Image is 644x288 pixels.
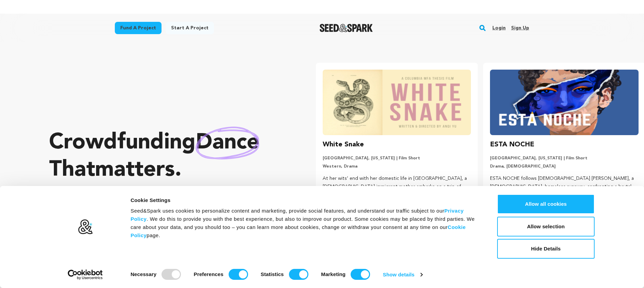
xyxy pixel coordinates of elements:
[323,70,471,135] img: White Snake image
[323,156,471,161] p: [GEOGRAPHIC_DATA], [US_STATE] | Film Short
[131,196,482,204] div: Cookie Settings
[131,207,482,240] div: Seed&Spark uses cookies to personalize content and marketing, provide social features, and unders...
[492,23,506,33] a: Login
[56,270,115,280] a: Usercentrics Cookiebot - opens in a new window
[194,271,224,277] strong: Preferences
[490,164,639,169] p: Drama, [DEMOGRAPHIC_DATA]
[196,127,259,159] img: hand sketched image
[115,22,162,34] a: Fund a project
[261,271,284,277] strong: Statistics
[131,271,156,277] strong: Necessary
[49,129,289,184] p: Crowdfunding that .
[497,217,595,236] button: Allow selection
[490,139,534,150] h3: ESTA NOCHE
[511,23,529,33] a: Sign up
[166,22,214,34] a: Start a project
[323,139,364,150] h3: White Snake
[323,164,471,169] p: Western, Drama
[131,208,464,222] a: Privacy Policy
[383,270,423,280] a: Show details
[321,271,346,277] strong: Marketing
[320,24,373,32] a: Seed&Spark Homepage
[497,194,595,214] button: Allow all cookies
[78,219,93,235] img: logo
[490,70,639,135] img: ESTA NOCHE image
[490,175,639,199] p: ESTA NOCHE follows [DEMOGRAPHIC_DATA] [PERSON_NAME], a [DEMOGRAPHIC_DATA], homeless runaway, conf...
[320,24,373,32] img: Seed&Spark Logo Dark Mode
[95,159,175,181] span: matters
[497,239,595,259] button: Hide Details
[323,175,471,199] p: At her wits’ end with her domestic life in [GEOGRAPHIC_DATA], a [DEMOGRAPHIC_DATA] immigrant moth...
[490,156,639,161] p: [GEOGRAPHIC_DATA], [US_STATE] | Film Short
